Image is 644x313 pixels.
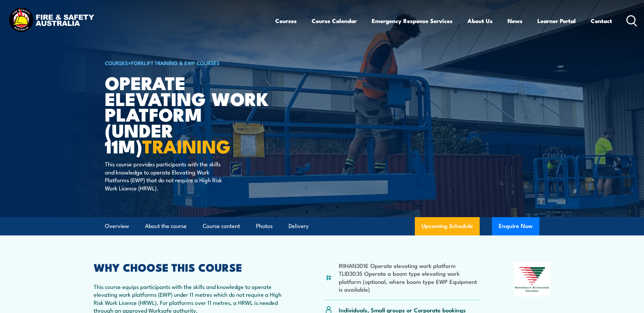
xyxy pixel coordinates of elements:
[537,12,576,30] a: Learner Portal
[105,160,229,192] p: This course provides participants with the skills and knowledge to operate Elevating Work Platfor...
[339,269,481,293] li: TLID3035 Operate a boom type elevating work platform (optional, where boom type EWP Equipment is ...
[131,59,220,66] a: Forklift Training & EWP Courses
[372,12,453,30] a: Emergency Response Services
[275,12,297,30] a: Courses
[105,59,128,66] a: COURSES
[145,217,187,235] a: About the course
[142,131,231,160] strong: TRAINING
[591,12,612,30] a: Contact
[105,59,273,67] h6: >
[339,262,481,269] li: RIIHAN301E Operate elevating work platform
[415,217,480,235] a: Upcoming Schedule
[203,217,240,235] a: Course content
[514,262,551,297] img: Nationally Recognised Training logo.
[105,75,273,154] h1: Operate Elevating Work Platform (under 11m)
[289,217,309,235] a: Delivery
[94,262,292,272] h2: WHY CHOOSE THIS COURSE
[312,12,357,30] a: Course Calendar
[105,217,129,235] a: Overview
[508,12,522,30] a: News
[467,12,493,30] a: About Us
[256,217,273,235] a: Photos
[492,217,539,235] button: Enquire Now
